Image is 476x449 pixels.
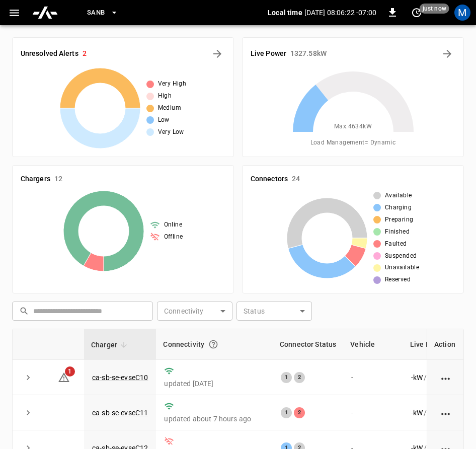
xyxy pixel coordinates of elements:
td: - [343,360,403,395]
p: Local time [268,8,302,18]
span: Charger [91,339,130,351]
div: / 360 kW [411,408,469,418]
button: Energy Overview [439,46,455,62]
div: 1 [281,407,292,418]
span: Finished [385,227,410,237]
p: updated about 7 hours ago [164,414,265,424]
span: Offline [164,232,183,242]
div: 2 [294,407,305,418]
span: Preparing [385,215,414,225]
div: 2 [294,372,305,383]
th: Connector Status [273,329,343,360]
span: Load Management = Dynamic [310,138,396,148]
span: High [158,91,172,101]
th: Vehicle [343,329,403,360]
span: Reserved [385,275,411,285]
button: All Alerts [209,46,225,62]
p: - kW [411,408,423,418]
div: / 360 kW [411,372,469,383]
span: Medium [158,103,181,113]
p: [DATE] 08:06:22 -07:00 [304,8,376,18]
button: set refresh interval [409,5,425,21]
span: just now [420,4,449,14]
span: Low [158,115,170,125]
h6: 1327.58 kW [290,48,327,59]
span: Available [385,191,412,201]
span: Suspended [385,251,417,261]
div: Connectivity [163,335,266,353]
h6: Chargers [21,174,50,185]
a: 1 [58,372,70,381]
div: action cell options [439,408,452,418]
div: action cell options [439,372,452,383]
span: Online [164,220,182,230]
span: Very Low [158,127,184,137]
span: Faulted [385,239,407,249]
h6: Connectors [251,174,288,185]
button: expand row [21,405,36,420]
span: Max. 4634 kW [334,122,372,132]
p: - kW [411,372,423,383]
a: ca-sb-se-evseC10 [92,373,148,382]
h6: Live Power [251,48,286,59]
div: 1 [281,372,292,383]
span: Charging [385,203,412,213]
th: Action [427,329,463,360]
td: - [343,395,403,430]
h6: Unresolved Alerts [21,48,78,59]
button: Connection between the charger and our software. [204,335,222,353]
img: ampcontrol.io logo [32,3,58,22]
a: ca-sb-se-evseC11 [92,409,148,417]
span: 1 [65,366,75,377]
div: profile-icon [454,5,470,21]
h6: 12 [54,174,62,185]
span: SanB [87,7,105,19]
p: updated [DATE] [164,379,265,389]
h6: 2 [83,48,87,59]
span: Unavailable [385,263,419,273]
span: Very High [158,79,187,89]
button: expand row [21,370,36,385]
button: SanB [83,3,122,23]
